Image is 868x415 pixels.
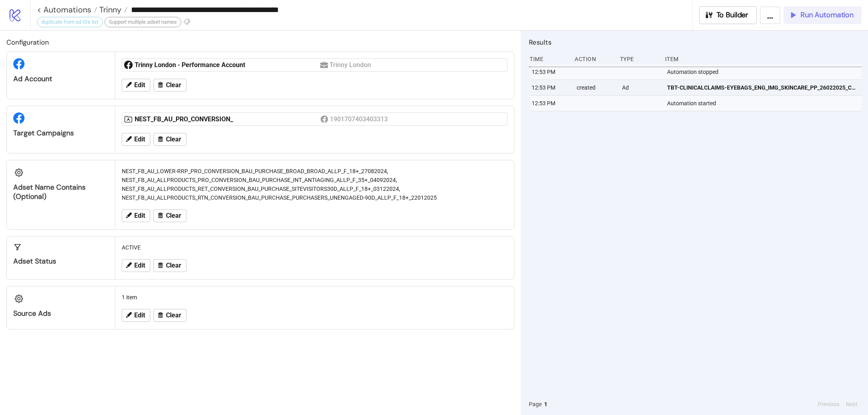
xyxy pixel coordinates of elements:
[717,10,749,20] span: To Builder
[529,51,568,67] div: Time
[134,262,145,269] span: Edit
[134,82,145,89] span: Edit
[119,240,511,255] div: ACTIVE
[119,164,511,205] div: NEST_FB_AU_LOWER-RRP_PRO_CONVERSION_BAU_PURCHASE_BROAD_BROAD_ALLP_F_18+_27082024, NEST_FB_AU_ALLP...
[166,262,181,269] span: Clear
[166,82,181,89] span: Clear
[97,4,121,15] span: Trinny
[666,96,864,111] div: Automation started
[134,212,145,219] span: Edit
[529,37,862,47] h2: Results
[815,400,842,409] button: Previous
[154,133,186,146] button: Clear
[104,17,181,27] div: Support multiple adset names
[154,259,186,272] button: Clear
[13,257,108,266] div: Adset Status
[13,74,108,84] div: Ad Account
[760,6,780,24] button: ...
[330,60,373,70] div: Trinny London
[122,79,150,92] button: Edit
[843,400,860,409] button: Next
[135,61,320,70] div: Trinny London - Performance Account
[122,133,150,146] button: Edit
[154,309,186,322] button: Clear
[574,51,613,67] div: Action
[154,79,186,92] button: Clear
[135,115,320,124] div: NEST_FB_AU_PRO_CONVERSION_
[13,129,108,138] div: Target Campaigns
[667,83,858,92] span: TBT-CLINICALCLAIMS-EYEBAGS_ENG_IMG_SKINCARE_PP_26022025_CC_None_None_TL_
[529,400,542,409] span: Page
[119,290,511,305] div: 1 item
[664,51,862,67] div: Item
[166,212,181,219] span: Clear
[13,183,108,201] div: Adset Name contains (optional)
[800,10,854,20] span: Run Automation
[13,309,108,318] div: Source Ads
[531,64,570,80] div: 12:53 PM
[154,209,186,222] button: Clear
[134,312,145,319] span: Edit
[619,51,659,67] div: Type
[37,17,103,27] div: duplicate from ad IDs list
[122,209,150,222] button: Edit
[97,6,127,14] a: Trinny
[531,80,570,95] div: 12:53 PM
[667,80,858,95] a: TBT-CLINICALCLAIMS-EYEBAGS_ENG_IMG_SKINCARE_PP_26022025_CC_None_None_TL_
[531,96,570,111] div: 12:53 PM
[6,37,514,47] h2: Configuration
[166,312,181,319] span: Clear
[166,136,181,143] span: Clear
[699,6,757,24] button: To Builder
[621,80,661,95] div: Ad
[330,114,389,124] div: 1901707403403313
[542,400,550,409] button: 1
[134,136,145,143] span: Edit
[122,309,150,322] button: Edit
[576,80,615,95] div: created
[666,64,864,80] div: Automation stopped
[122,259,150,272] button: Edit
[784,6,862,24] button: Run Automation
[37,6,97,14] a: < Automations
